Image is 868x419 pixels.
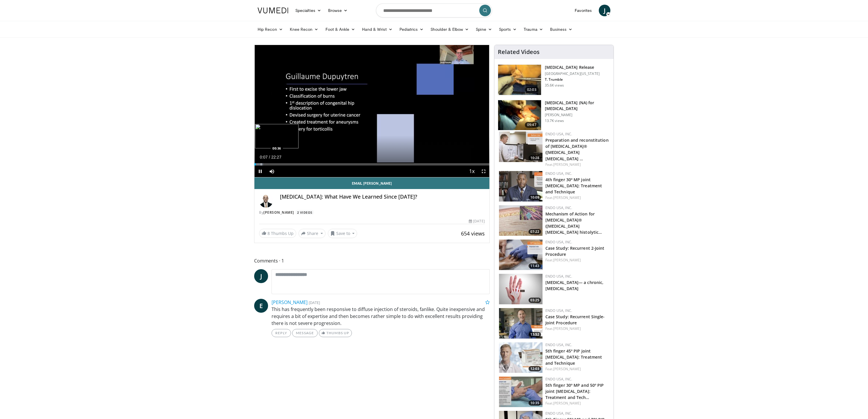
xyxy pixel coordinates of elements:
span: 12:03 [529,366,541,371]
a: Foot & Ankle [322,24,359,35]
span: 03:25 [529,298,541,303]
a: Case Study: Recurrent Single-Joint Procedure [545,314,605,326]
a: 10:28 [499,132,542,162]
a: [PERSON_NAME] [553,401,581,406]
img: image.jpeg [255,124,299,148]
a: [PERSON_NAME] [272,299,308,305]
div: Feat. [545,366,609,372]
a: Sports [496,24,520,35]
a: Endo USA, Inc. [545,308,572,313]
img: 9a7f6d9b-8f8d-4cd1-ad66-b7e675c80458.150x105_q85_crop-smart_upscale.jpg [499,377,542,407]
span: 11:43 [529,263,541,269]
a: Hip Recon [254,24,286,35]
button: Fullscreen [478,166,489,177]
a: 03:25 [499,274,542,304]
a: 02:03 [MEDICAL_DATA] Release [GEOGRAPHIC_DATA][US_STATE] T. Trumble 35.6K views [498,64,610,95]
img: VuMedi Logo [258,8,288,13]
a: Endo USA, Inc. [545,171,572,176]
img: 91d9d163-a3aa-4565-8f32-15b27a530544.150x105_q85_crop-smart_upscale.jpg [499,342,542,373]
a: J [599,5,610,16]
a: 13:52 [499,308,542,339]
a: Thumbs Up [319,329,352,337]
span: / [269,155,270,159]
button: Save to [328,229,357,238]
a: Email [PERSON_NAME] [254,177,489,189]
a: Endo USA, Inc. [545,377,572,382]
img: c40faede-6d95-4fee-a212-47eaa49b4c2e.150x105_q85_crop-smart_upscale.jpg [499,308,542,339]
a: Endo USA, Inc. [545,274,572,279]
span: 10:09 [529,195,541,200]
small: [DATE] [309,300,320,305]
a: 4th finger 30º MP joint [MEDICAL_DATA]: Treatment and Technique [545,177,602,195]
a: [PERSON_NAME] [553,366,581,371]
a: 5th finger 30º MP and 50º PIP joint [MEDICAL_DATA]: Treatment and Tech… [545,382,604,400]
a: [PERSON_NAME] [553,258,581,262]
div: [DATE] [469,219,484,224]
img: 5ba3bb49-dd9f-4125-9852-d42629a0b25e.150x105_q85_crop-smart_upscale.jpg [499,240,542,270]
a: Endo USA, Inc. [545,205,572,210]
a: 10:35 [499,377,542,407]
a: [PERSON_NAME] [263,210,294,215]
h3: [MEDICAL_DATA] Release [545,64,600,70]
a: Specialties [292,5,325,16]
a: Endo USA, Inc. [545,411,572,416]
span: 07:22 [529,229,541,234]
a: Browse [325,5,351,16]
span: 0:07 [260,155,267,159]
span: 654 views [461,230,485,237]
a: Favorites [571,5,595,16]
a: Spine [472,24,495,35]
img: Avatar [259,194,273,208]
span: J [254,269,268,283]
h3: [MEDICAL_DATA] (NA) for [MEDICAL_DATA] [545,100,610,112]
a: Knee Recon [286,24,322,35]
a: Case Study: Recurrent 2-Joint Procedure [545,245,605,257]
h4: Related Videos [498,48,540,55]
button: Playback Rate [466,166,478,177]
span: 02:03 [525,87,539,93]
img: 4f28c07a-856f-4770-928d-01fbaac11ded.150x105_q85_crop-smart_upscale.jpg [499,205,542,236]
a: Shoulder & Elbow [427,24,472,35]
a: Endo USA, Inc. [545,132,572,136]
a: Message [292,329,318,337]
div: By [259,210,485,215]
a: [MEDICAL_DATA]— a chronic, [MEDICAL_DATA] [545,280,604,291]
a: E [254,299,268,313]
a: 09:47 [MEDICAL_DATA] (NA) for [MEDICAL_DATA] [PERSON_NAME] 13.7K views [498,100,610,131]
a: Hand & Wrist [359,24,396,35]
button: Share [299,229,325,238]
span: 10:35 [529,400,541,406]
span: 22:27 [271,155,281,159]
button: Mute [266,166,278,177]
a: Mechanism of Action for [MEDICAL_DATA]® ([MEDICAL_DATA] [MEDICAL_DATA] histolytic… [545,211,602,235]
video-js: Video Player [254,45,489,177]
a: 12:03 [499,342,542,373]
p: [PERSON_NAME] [545,113,610,117]
span: 10:28 [529,155,541,161]
a: [PERSON_NAME] [553,326,581,331]
a: Trauma [520,24,547,35]
div: Feat. [545,326,609,331]
a: 10:09 [499,171,542,202]
a: Business [547,24,576,35]
a: 5th finger 45º PIP joint [MEDICAL_DATA]: Treatment and Technique [545,348,602,366]
div: Feat. [545,401,609,406]
span: Comments 1 [254,257,490,265]
a: [PERSON_NAME] [553,195,581,200]
a: Reply [272,329,291,337]
a: 07:22 [499,205,542,236]
a: Preparation and reconstitution of [MEDICAL_DATA]® ([MEDICAL_DATA] [MEDICAL_DATA] … [545,137,609,161]
div: Feat. [545,258,609,263]
span: 09:47 [525,122,539,128]
img: 8065f212-d011-4f4d-b273-cea272d03683.150x105_q85_crop-smart_upscale.jpg [499,171,542,202]
span: 8 [267,231,270,236]
span: 13:52 [529,332,541,337]
p: [GEOGRAPHIC_DATA][US_STATE] [545,71,600,76]
p: This has frequently been responsive to diffuse injection of steroids, fanlike. Quite inexpensive ... [272,306,490,327]
p: T. Trumble [545,77,600,82]
img: ab89541e-13d0-49f0-812b-38e61ef681fd.150x105_q85_crop-smart_upscale.jpg [499,132,542,162]
a: Pediatrics [396,24,427,35]
a: 8 Thumbs Up [259,229,296,238]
